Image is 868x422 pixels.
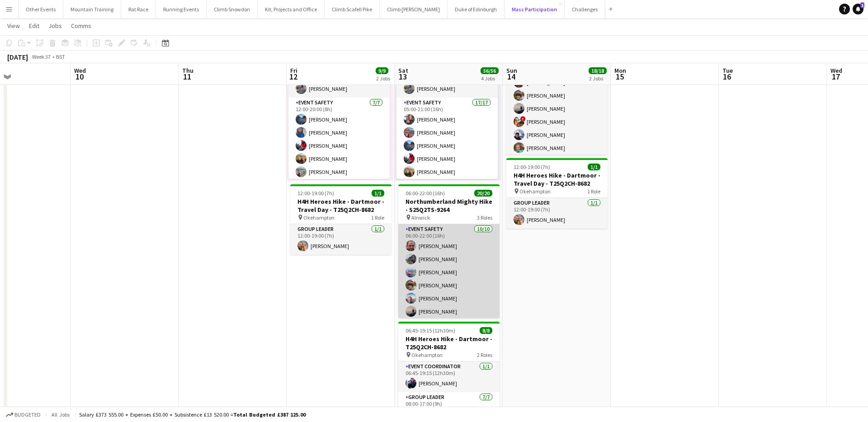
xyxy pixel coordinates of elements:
[297,190,334,197] span: 12:00-19:00 (7h)
[829,71,842,82] span: 17
[588,164,600,170] span: 1/1
[397,71,408,82] span: 13
[398,361,500,392] app-card-role: Event Coordinator1/106:45-19:15 (12h30m)[PERSON_NAME]
[481,67,499,74] span: 56/56
[722,66,733,75] span: Tue
[396,98,498,338] app-card-role: Event Safety17/1705:00-21:00 (16h)[PERSON_NAME][PERSON_NAME][PERSON_NAME][PERSON_NAME][PERSON_NAME]
[505,71,517,82] span: 14
[4,20,24,32] a: View
[506,66,517,75] span: Sun
[182,66,193,75] span: Thu
[613,71,626,82] span: 15
[288,45,390,179] app-job-card: 11:45-20:00 (8h15m)8/8 Keswick2 RolesEvent Team Coordinator1/111:45-20:00 (8h15m)[PERSON_NAME]Eve...
[448,0,505,18] button: Duke of Edinburgh
[411,214,430,221] span: Alnwick
[50,411,71,418] span: All jobs
[506,21,608,155] app-job-card: 06:00-22:00 (16h)17/17Northumberland Mighty Hike - S25Q2TS-9264 Alnwick3 RolesEvent Safety7/706:0...
[480,327,492,334] span: 8/8
[372,190,384,197] span: 1/1
[30,53,52,60] span: Week 37
[589,75,606,82] div: 2 Jobs
[587,188,600,195] span: 1 Role
[614,66,626,75] span: Mon
[477,352,492,358] span: 2 Roles
[398,335,500,351] h3: H4H Heroes Hike - Dartmoor - T25Q2CH-8682
[48,22,62,30] span: Jobs
[207,0,258,18] button: Climb Snowdon
[721,71,733,82] span: 16
[181,71,193,82] span: 11
[565,0,605,18] button: Challenges
[121,0,156,18] button: Rat Race
[505,0,565,18] button: Mass Participation
[303,214,335,221] span: Okehampton
[7,22,20,30] span: View
[406,190,445,197] span: 06:00-22:00 (16h)
[520,116,526,122] span: !
[474,190,492,197] span: 20/20
[411,352,443,358] span: Okehampton
[5,410,42,420] button: Budgeted
[406,327,455,334] span: 06:45-19:15 (12h30m)
[477,214,492,221] span: 3 Roles
[589,67,607,74] span: 18/18
[376,67,388,74] span: 9/9
[371,214,384,221] span: 1 Role
[63,0,121,18] button: Mountain Training
[398,197,500,214] h3: Northumberland Mighty Hike - S25Q2TS-9264
[853,4,863,14] a: 1
[506,158,608,229] app-job-card: 12:00-19:00 (7h)1/1H4H Heroes Hike - Dartmoor - Travel Day - T25Q2CH-8682 Okehampton1 RoleGroup L...
[156,0,207,18] button: Running Events
[233,411,306,418] span: Total Budgeted £387 125.00
[398,66,408,75] span: Sat
[74,66,86,75] span: Wed
[290,224,392,255] app-card-role: Group Leader1/112:00-19:00 (7h)[PERSON_NAME]
[25,20,43,32] a: Edit
[45,20,66,32] a: Jobs
[506,61,608,170] app-card-role: Event Safety7/706:00-22:00 (16h)[PERSON_NAME][PERSON_NAME][PERSON_NAME]![PERSON_NAME][PERSON_NAME...
[506,198,608,229] app-card-role: Group Leader1/112:00-19:00 (7h)[PERSON_NAME]
[29,22,39,30] span: Edit
[398,224,500,373] app-card-role: Event Safety10/1006:00-22:00 (16h)[PERSON_NAME][PERSON_NAME][PERSON_NAME][PERSON_NAME][PERSON_NAM...
[860,2,864,8] span: 1
[289,71,297,82] span: 12
[14,412,41,418] span: Budgeted
[290,184,392,255] app-job-card: 12:00-19:00 (7h)1/1H4H Heroes Hike - Dartmoor - Travel Day - T25Q2CH-8682 Okehampton1 RoleGroup L...
[481,75,498,82] div: 4 Jobs
[71,22,91,30] span: Comms
[258,0,325,18] button: Kit, Projects and Office
[514,164,550,170] span: 12:00-19:00 (7h)
[288,98,390,207] app-card-role: Event Safety7/712:00-20:00 (8h)[PERSON_NAME][PERSON_NAME][PERSON_NAME][PERSON_NAME][PERSON_NAME]
[290,66,297,75] span: Fri
[830,66,842,75] span: Wed
[396,45,498,179] app-job-card: 04:45-21:00 (16h15m)18/18 Keswick2 RolesEvent Team Coordinator1/104:45-21:00 (16h15m)[PERSON_NAME...
[376,75,390,82] div: 2 Jobs
[73,71,86,82] span: 10
[398,184,500,318] app-job-card: 06:00-22:00 (16h)20/20Northumberland Mighty Hike - S25Q2TS-9264 Alnwick3 RolesEvent Safety10/1006...
[506,171,608,188] h3: H4H Heroes Hike - Dartmoor - Travel Day - T25Q2CH-8682
[290,197,392,214] h3: H4H Heroes Hike - Dartmoor - Travel Day - T25Q2CH-8682
[67,20,95,32] a: Comms
[79,411,306,418] div: Salary £373 555.00 + Expenses £50.00 + Subsistence £13 520.00 =
[19,0,63,18] button: Other Events
[519,188,551,195] span: Okehampton
[325,0,380,18] button: Climb Scafell Pike
[56,53,65,60] div: BST
[380,0,448,18] button: Climb [PERSON_NAME]
[7,52,28,61] div: [DATE]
